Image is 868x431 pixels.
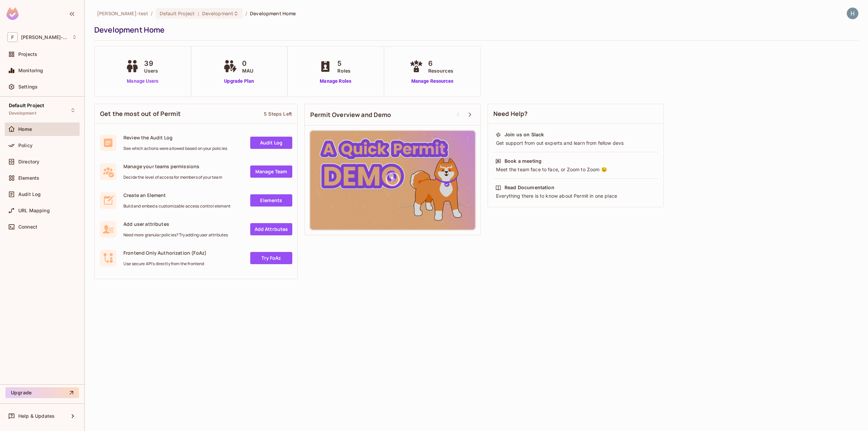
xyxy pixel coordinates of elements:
[428,67,453,74] span: Resources
[6,7,19,20] img: SReyMgAAAABJRU5ErkJggg==
[18,413,55,419] span: Help & Updates
[505,158,541,164] div: Book a meeting
[97,10,148,17] span: the active workspace
[18,208,50,213] span: URL Mapping
[7,32,18,42] span: F
[123,192,231,198] span: Create an Element
[428,58,453,68] span: 6
[100,110,181,118] span: Get the most out of Permit
[242,58,253,68] span: 0
[493,110,528,118] span: Need Help?
[250,194,292,207] a: Elements
[123,221,228,227] span: Add user attributes
[250,10,296,17] span: Development Home
[144,58,158,68] span: 39
[124,78,161,85] a: Manage Users
[264,111,292,117] div: 5 Steps Left
[123,250,206,256] span: Frontend Only Authorization (FoAz)
[21,35,68,40] span: Workspace: finch-test
[18,143,33,148] span: Policy
[337,58,351,68] span: 5
[123,163,222,170] span: Manage your teams permissions
[847,8,858,19] img: Harun Akgun
[495,140,656,146] div: Get support from out experts and learn from fellow devs
[9,111,36,116] span: Development
[202,10,233,17] span: Development
[160,10,195,17] span: Default Project
[94,25,855,35] div: Development Home
[9,103,44,108] span: Default Project
[123,232,228,238] span: Need more granular policies? Try adding user attributes
[495,166,656,173] div: Meet the team face to face, or Zoom to Zoom 😉
[242,67,253,74] span: MAU
[250,165,292,178] a: Manage Team
[245,10,247,17] li: /
[505,131,544,138] div: Join us on Slack
[5,387,79,398] button: Upgrade
[197,11,200,16] span: :
[123,146,227,151] span: See which actions were allowed based on your policies
[18,175,39,181] span: Elements
[310,111,391,119] span: Permit Overview and Demo
[18,84,38,90] span: Settings
[18,68,43,73] span: Monitoring
[18,159,39,164] span: Directory
[505,184,554,191] div: Read Documentation
[250,137,292,149] a: Audit Log
[317,78,354,85] a: Manage Roles
[495,193,656,199] div: Everything there is to know about Permit in one place
[151,10,153,17] li: /
[18,224,37,230] span: Connect
[18,52,37,57] span: Projects
[18,192,41,197] span: Audit Log
[337,67,351,74] span: Roles
[408,78,457,85] a: Manage Resources
[250,223,292,235] a: Add Attrbutes
[250,252,292,264] a: Try FoAz
[123,134,227,141] span: Review the Audit Log
[123,261,206,267] span: Use secure API's directly from the frontend
[123,203,231,209] span: Build and embed a customizable access control element
[123,175,222,180] span: Decide the level of access for members of your team
[18,126,32,132] span: Home
[222,78,257,85] a: Upgrade Plan
[144,67,158,74] span: Users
